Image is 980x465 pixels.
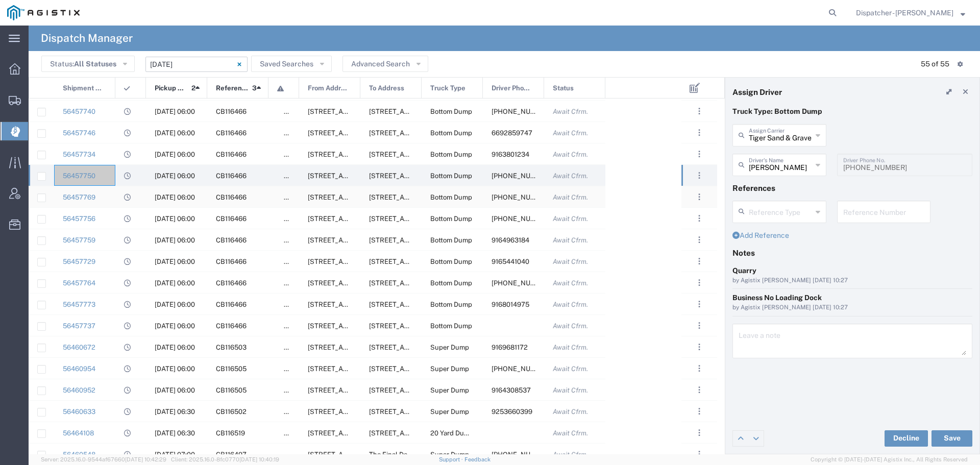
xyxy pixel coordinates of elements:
span: false [284,108,299,115]
button: ... [692,147,706,161]
span: 4330 E. Winery Rd, Acampo, California, 95220, United States [369,215,471,223]
span: Await Cfrm. [553,172,588,180]
span: CB116466 [216,322,247,330]
span: CB116466 [216,301,247,308]
span: CB116466 [216,129,247,137]
span: 4330 E. Winery Rd, Acampo, California, 95220, United States [369,322,471,330]
span: false [284,344,299,351]
a: 56457740 [63,108,95,115]
span: Dispatcher - Cameron Bowman [856,7,953,18]
span: 4330 E. Winery Rd, Acampo, California, 95220, United States [369,236,471,244]
a: 56457729 [63,258,95,265]
span: . . . [698,191,700,203]
h4: Dispatch Manager [41,26,133,51]
span: 11501 Florin Rd, Sacramento, California, 95830, United States [308,236,464,244]
span: 9253660399 [492,408,532,415]
a: 56457764 [63,279,95,287]
span: . . . [698,427,700,439]
a: 56460633 [63,408,95,415]
span: To Address [369,78,404,99]
button: ... [692,297,706,311]
a: 56457756 [63,215,95,223]
span: 24960 School St, Foresthill, California, United States [369,429,471,437]
span: 08/12/2025, 06:00 [155,108,195,115]
span: 08/12/2025, 06:00 [155,344,195,351]
button: ... [692,190,706,204]
span: false [284,151,299,158]
button: Status:All Statuses [41,56,135,72]
span: All Statuses [74,60,116,68]
span: Driver Phone No. [492,78,533,99]
span: Bottom Dump [430,108,472,115]
span: 11501 Florin Rd, Sacramento, California, 95830, United States [308,279,464,287]
button: Save [932,430,972,447]
a: 56464108 [63,429,94,437]
span: 08/12/2025, 06:00 [155,279,195,287]
span: [DATE] 10:42:29 [125,456,166,462]
span: CB116466 [216,108,247,115]
span: [DATE] 10:40:19 [239,456,279,462]
a: 56457759 [63,236,95,244]
span: 9164963184 [492,236,529,244]
button: ... [692,426,706,440]
span: Bottom Dump [430,172,472,180]
span: false [284,408,299,415]
span: Await Cfrm. [553,215,588,223]
span: Bottom Dump [430,322,472,330]
span: 4330 E. Winery Rd, Acampo, California, 95220, United States [369,108,471,115]
span: 9168014975 [492,301,529,308]
span: . . . [698,255,700,267]
span: 2601 Hwy 49, Cool, California, 95614, United States [308,429,409,437]
span: 2601 Hwy 49, Cool, California, 95614, United States [308,408,409,415]
span: . . . [698,212,700,225]
span: 559-999-0436 [492,172,552,180]
span: 08/12/2025, 06:00 [155,386,195,394]
span: 08/12/2025, 06:30 [155,408,195,415]
span: CB116466 [216,279,247,287]
button: ... [692,319,706,333]
span: 08/12/2025, 06:00 [155,215,195,223]
span: 11501 Florin Rd, Sacramento, California, 95830, United States [308,215,464,223]
span: 08/12/2025, 07:00 [155,451,195,458]
span: Bottom Dump [430,151,472,158]
span: Await Cfrm. [553,258,588,265]
span: 08/12/2025, 06:00 [155,258,195,265]
span: CB116497 [216,451,247,458]
span: 11501 Florin Rd, Sacramento, California, 95830, United States [308,258,464,265]
span: Await Cfrm. [553,108,588,115]
span: 4330 E. Winery Rd, Acampo, California, 95220, United States [369,193,471,201]
span: 4330 E. Winery Rd, Acampo, California, 95220, United States [369,365,471,373]
button: ... [692,104,706,118]
a: 56460954 [63,365,95,373]
span: Bottom Dump [430,258,472,265]
span: From Address [308,78,349,99]
span: 4330 E. Winery Rd, Acampo, California, 95220, United States [369,258,471,265]
span: . . . [698,405,700,418]
span: CB116466 [216,172,247,180]
button: ... [692,126,706,140]
span: . . . [698,384,700,396]
span: . . . [698,277,700,289]
span: Reference [216,78,249,99]
button: ... [692,340,706,354]
span: 11501 Florin Rd, Sacramento, California, 95830, United States [308,108,464,115]
span: 3 [252,78,257,99]
span: Shipment No. [63,78,104,99]
span: 9169681172 [492,344,528,351]
span: 08/12/2025, 06:00 [155,301,195,308]
button: Dispatcher - [PERSON_NAME] [855,7,966,19]
span: 11501 Florin Rd, Sacramento, California, 95830, United States [308,365,464,373]
span: Await Cfrm. [553,386,588,394]
a: Feedback [464,456,491,462]
span: . . . [698,105,700,117]
span: CB116505 [216,365,247,373]
span: Status [553,78,574,99]
span: . . . [698,169,700,182]
span: 11501 Florin Rd, Sacramento, California, 95830, United States [308,151,464,158]
h4: Assign Driver [732,87,782,96]
a: 56457734 [63,151,95,158]
span: Await Cfrm. [553,451,588,458]
span: 11501 Florin Rd, Sacramento, California, 95830, United States [308,301,464,308]
button: ... [692,254,706,268]
span: . . . [698,148,700,160]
